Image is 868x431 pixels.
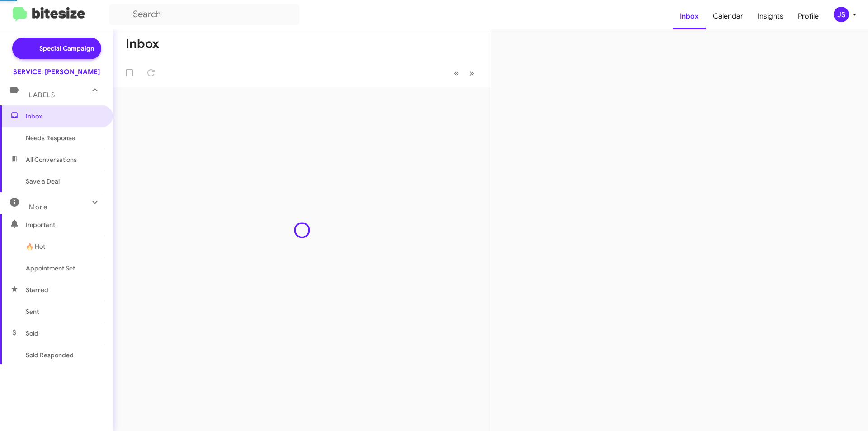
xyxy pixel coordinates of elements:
span: Sent [26,307,39,316]
span: Starred [26,285,48,294]
a: Calendar [706,3,750,29]
span: Needs Response [26,133,103,142]
h1: Inbox [126,37,159,51]
span: Important [26,220,103,229]
span: More [29,203,47,211]
a: Profile [791,3,826,29]
span: Save a Deal [26,177,60,186]
span: » [469,67,474,79]
span: Labels [29,91,55,99]
span: All Conversations [26,155,77,164]
button: Next [464,64,480,82]
a: Inbox [673,3,706,29]
a: Insights [750,3,791,29]
div: SERVICE: [PERSON_NAME] [13,67,100,76]
nav: Page navigation example [449,64,480,82]
a: Special Campaign [12,38,101,59]
span: « [454,67,459,79]
button: Previous [448,64,464,82]
input: Search [109,4,299,25]
span: Appointment Set [26,264,75,273]
span: Sold Responded [26,350,74,360]
span: 🔥 Hot [26,242,45,251]
span: Special Campaign [39,44,94,53]
span: Inbox [26,112,103,121]
div: JS [834,7,849,22]
button: JS [826,7,858,22]
span: Sold [26,329,38,338]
